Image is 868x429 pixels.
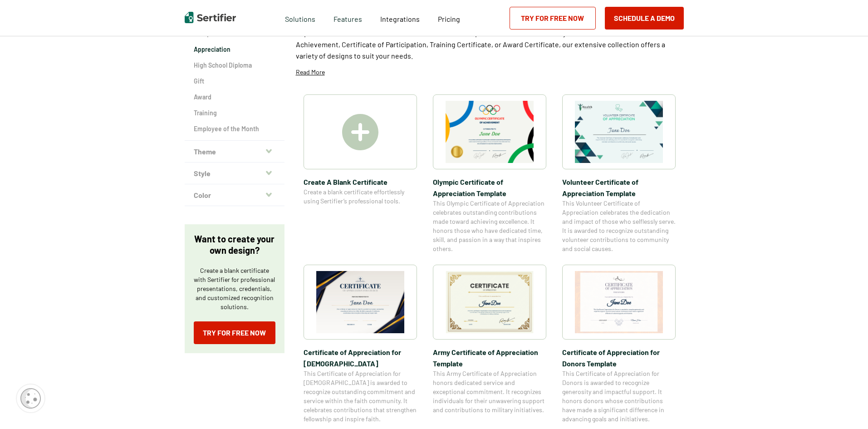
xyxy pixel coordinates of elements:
[438,15,460,23] span: Pricing
[20,388,41,409] img: Cookie Popup Icon
[304,265,417,424] a: Certificate of Appreciation for Church​Certificate of Appreciation for [DEMOGRAPHIC_DATA]​This Ce...
[433,176,546,199] span: Olympic Certificate of Appreciation​ Template
[433,94,546,253] a: Olympic Certificate of Appreciation​ TemplateOlympic Certificate of Appreciation​ TemplateThis Ol...
[562,176,676,199] span: Volunteer Certificate of Appreciation Template
[304,369,417,424] span: This Certificate of Appreciation for [DEMOGRAPHIC_DATA] is awarded to recognize outstanding commi...
[296,68,325,77] p: Read More
[194,124,275,133] a: Employee of the Month
[285,12,315,24] span: Solutions
[194,77,275,86] a: Gift
[575,271,663,333] img: Certificate of Appreciation for Donors​ Template
[575,101,663,163] img: Volunteer Certificate of Appreciation Template
[194,45,275,54] a: Appreciation
[185,141,284,163] button: Theme
[185,163,284,184] button: Style
[304,346,417,369] span: Certificate of Appreciation for [DEMOGRAPHIC_DATA]​
[433,346,546,369] span: Army Certificate of Appreciation​ Template
[185,12,236,23] img: Sertifier | Digital Credentialing Platform
[380,15,420,23] span: Integrations
[296,27,684,61] p: Explore a wide selection of customizable certificate templates at Sertifier. Whether you need a C...
[304,176,417,187] span: Create A Blank Certificate
[562,265,676,424] a: Certificate of Appreciation for Donors​ TemplateCertificate of Appreciation for Donors​ TemplateT...
[446,271,534,333] img: Army Certificate of Appreciation​ Template
[433,199,546,253] span: This Olympic Certificate of Appreciation celebrates outstanding contributions made toward achievi...
[194,233,275,256] p: Want to create your own design?
[562,94,676,253] a: Volunteer Certificate of Appreciation TemplateVolunteer Certificate of Appreciation TemplateThis ...
[562,369,676,424] span: This Certificate of Appreciation for Donors is awarded to recognize generosity and impactful supp...
[438,12,460,24] a: Pricing
[605,7,684,30] button: Schedule a Demo
[380,12,420,24] a: Integrations
[194,266,275,311] p: Create a blank certificate with Sertifier for professional presentations, credentials, and custom...
[446,101,534,163] img: Olympic Certificate of Appreciation​ Template
[433,265,546,424] a: Army Certificate of Appreciation​ TemplateArmy Certificate of Appreciation​ TemplateThis Army Cer...
[316,271,404,333] img: Certificate of Appreciation for Church​
[194,108,275,118] a: Training
[194,61,275,70] a: High School Diploma
[342,114,378,150] img: Create A Blank Certificate
[194,93,275,102] a: Award
[333,12,362,24] span: Features
[823,385,868,429] iframe: Chat Widget
[562,346,676,369] span: Certificate of Appreciation for Donors​ Template
[433,369,546,414] span: This Army Certificate of Appreciation honors dedicated service and exceptional commitment. It rec...
[510,7,596,30] a: Try for Free Now
[304,187,417,206] span: Create a blank certificate effortlessly using Sertifier’s professional tools.
[194,321,275,344] a: Try for Free Now
[185,184,284,206] button: Color
[562,199,676,253] span: This Volunteer Certificate of Appreciation celebrates the dedication and impact of those who self...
